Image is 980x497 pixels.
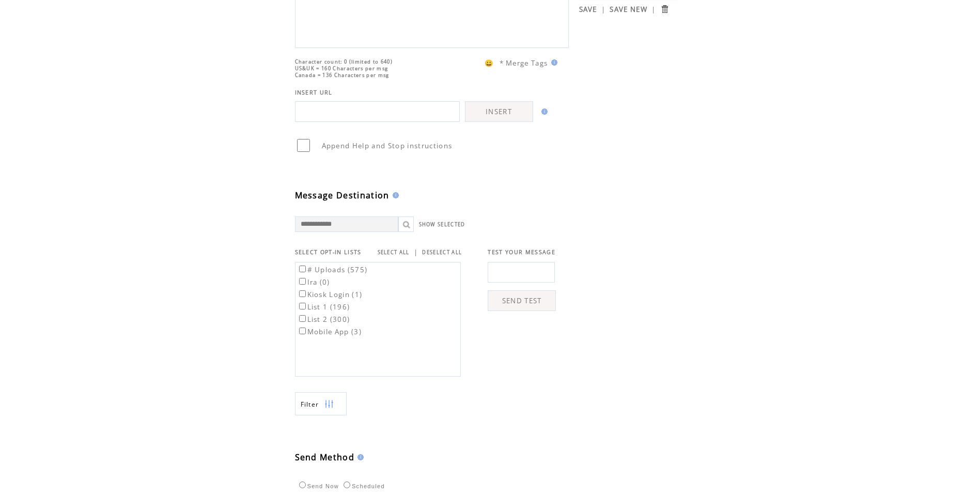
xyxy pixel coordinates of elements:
span: TEST YOUR MESSAGE [488,248,555,256]
input: Scheduled [344,482,350,488]
a: SHOW SELECTED [419,221,465,228]
span: Character count: 0 (limited to 640) [295,58,393,65]
a: INSERT [465,101,533,122]
span: * Merge Tags [500,58,548,68]
label: Kiosk Login (1) [297,290,363,299]
img: help.gif [354,454,364,460]
span: | [651,5,656,14]
a: SAVE NEW [610,5,647,14]
img: filters.png [324,393,334,416]
a: SELECT ALL [378,249,410,256]
label: List 1 (196) [297,302,350,312]
label: Send Now [297,483,339,489]
span: INSERT URL [295,89,333,96]
span: US&UK = 160 Characters per msg [295,65,388,72]
span: Canada = 136 Characters per msg [295,72,390,79]
span: Append Help and Stop instructions [322,141,453,150]
label: Mobile App (3) [297,327,362,336]
input: Ira (0) [299,278,306,285]
input: Kiosk Login (1) [299,290,306,297]
span: | [601,5,605,14]
a: Filter [295,392,347,415]
img: help.gif [390,192,399,198]
a: SEND TEST [488,290,556,311]
a: SAVE [579,5,597,14]
label: Scheduled [341,483,385,489]
img: help.gif [538,108,548,115]
input: Mobile App (3) [299,328,306,334]
a: DESELECT ALL [422,249,462,256]
span: | [414,247,418,257]
label: # Uploads (575) [297,265,368,274]
input: List 2 (300) [299,315,306,322]
label: Ira (0) [297,277,330,287]
span: SELECT OPT-IN LISTS [295,248,362,256]
input: List 1 (196) [299,303,306,309]
span: Message Destination [295,190,390,201]
input: Submit [660,4,670,14]
img: help.gif [548,59,557,66]
input: # Uploads (575) [299,266,306,272]
span: Send Method [295,452,355,463]
span: Show filters [301,400,319,409]
span: 😀 [485,58,494,68]
input: Send Now [299,482,306,488]
label: List 2 (300) [297,315,350,324]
